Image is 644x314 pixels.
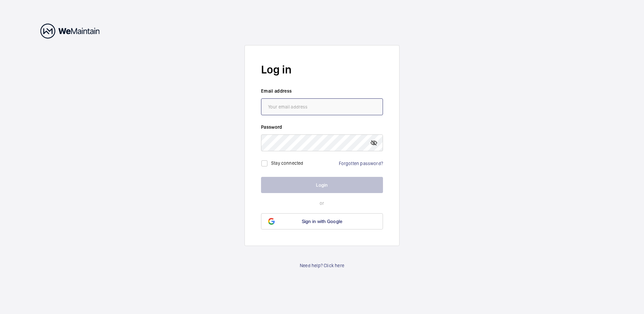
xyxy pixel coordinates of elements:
label: Email address [261,88,383,94]
input: Your email address [261,98,383,115]
a: Forgotten password? [339,161,383,166]
h2: Log in [261,62,383,77]
p: or [261,200,383,207]
label: Password [261,124,383,130]
span: Sign in with Google [302,219,343,224]
label: Stay connected [271,160,303,166]
a: Need help? Click here [300,262,344,269]
button: Login [261,177,383,193]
